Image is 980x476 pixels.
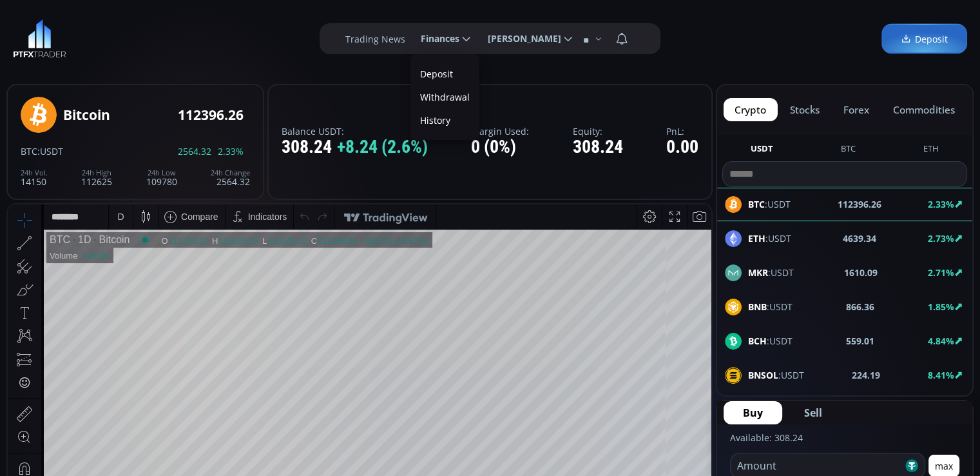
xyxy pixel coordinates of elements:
[46,442,56,452] div: 5y
[675,435,702,459] div: Toggle Auto Scale
[345,32,405,46] label: Trading News
[204,32,211,41] div: H
[748,335,767,347] b: BCH
[146,169,177,177] div: 24h Low
[748,369,778,381] b: BNSOL
[211,169,250,186] div: 2564.32
[748,266,768,279] b: MKR
[240,7,280,17] div: Indicators
[62,30,83,41] div: 1D
[65,442,75,452] div: 1y
[310,32,349,41] div: 112396.26
[146,442,156,452] div: 1d
[730,431,803,444] label: Available: 308.24
[553,435,624,459] button: 17:54:05 (UTC)
[471,137,529,157] div: 0 (0%)
[353,32,420,41] div: +633.04 (+0.57%)
[218,146,244,156] span: 2.33%
[81,169,112,177] div: 24h High
[479,26,561,52] span: [PERSON_NAME]
[81,169,112,186] div: 112625
[748,232,765,244] b: ETH
[881,98,966,121] button: commodities
[918,143,944,159] button: ETH
[836,143,861,159] button: BTC
[832,98,881,121] button: forex
[928,266,954,279] b: 2.71%
[748,368,804,382] span: :USDT
[680,442,697,452] div: auto
[84,442,96,452] div: 3m
[282,137,428,157] div: 308.24
[881,24,967,54] a: Deposit
[928,301,954,313] b: 1.85%
[146,169,177,186] div: 109780
[13,19,66,58] img: LOGO
[173,7,211,17] div: Compare
[178,146,211,156] span: 2564.32
[30,404,35,422] div: Hide Drawings Toolbar
[636,435,654,459] div: Toggle Percentage
[928,369,954,381] b: 8.41%
[21,145,37,157] span: BTC
[846,300,874,313] b: 866.36
[748,300,793,313] span: :USDT
[666,137,698,157] div: 0.00
[471,126,529,136] label: Margin Used:
[12,172,22,184] div: 
[63,108,110,123] div: Bitcoin
[178,108,244,123] div: 112396.26
[743,405,763,421] span: Buy
[414,87,476,107] label: Withdrawal
[21,169,48,177] div: 24h Vol.
[131,30,143,41] div: Market open
[748,301,767,313] b: BNB
[105,442,117,452] div: 1m
[42,30,62,41] div: BTC
[785,401,841,424] button: Sell
[161,32,200,41] div: 111763.22
[928,232,954,244] b: 2.73%
[412,26,459,52] span: Finances
[724,401,782,424] button: Buy
[658,442,671,452] div: log
[260,32,299,41] div: 110345.42
[654,435,675,459] div: Toggle Log Scale
[748,232,791,245] span: :USDT
[255,32,260,41] div: L
[127,442,137,452] div: 5d
[110,7,116,17] div: D
[414,64,476,84] a: Deposit
[779,98,831,121] button: stocks
[303,32,310,41] div: C
[745,143,778,159] button: USDT
[75,46,101,56] div: 9.863K
[748,266,794,279] span: :USDT
[804,405,822,421] span: Sell
[573,126,623,136] label: Equity:
[211,169,250,177] div: 24h Change
[666,126,698,136] label: PnL:
[414,110,476,130] a: History
[42,46,70,56] div: Volume
[844,266,878,279] b: 1610.09
[843,232,876,245] b: 4639.34
[557,442,619,452] span: 17:54:05 (UTC)
[748,334,793,348] span: :USDT
[901,32,948,46] span: Deposit
[337,137,428,157] span: +8.24 (2.6%)
[724,98,778,121] button: crypto
[153,32,160,41] div: O
[173,435,193,459] div: Go to
[83,30,122,41] div: Bitcoin
[21,169,48,186] div: 14150
[211,32,250,41] div: 112625.00
[852,368,880,382] b: 224.19
[573,137,623,157] div: 308.24
[928,335,954,347] b: 4.84%
[37,145,63,157] span: :USDT
[282,126,428,136] label: Balance USDT:
[846,334,874,348] b: 559.01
